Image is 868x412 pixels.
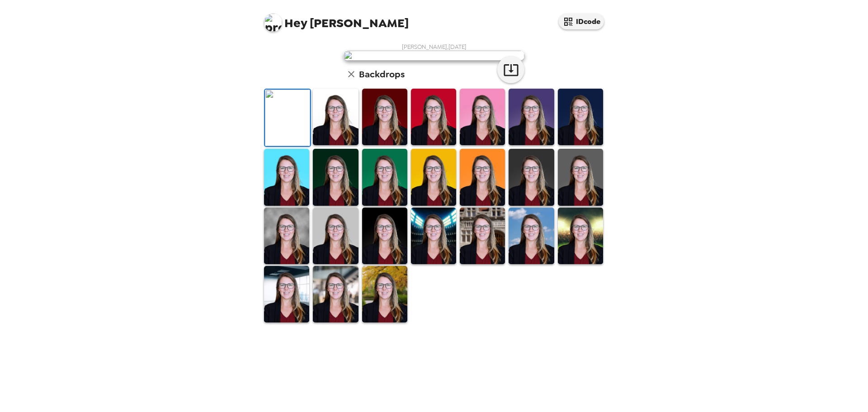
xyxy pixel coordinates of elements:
span: [PERSON_NAME] [264,9,409,29]
img: Original [265,90,310,146]
span: [PERSON_NAME] , [DATE] [402,43,467,51]
h6: Backdrops [359,67,405,81]
button: IDcode [559,14,604,29]
img: user [344,51,524,61]
img: profile pic [264,14,282,32]
span: Hey [284,15,307,31]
